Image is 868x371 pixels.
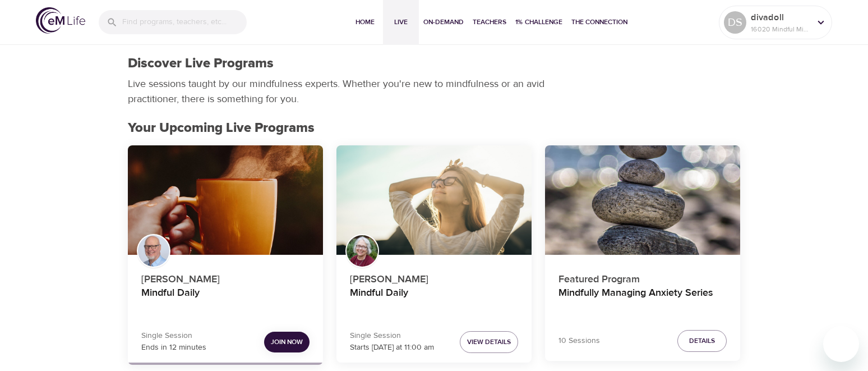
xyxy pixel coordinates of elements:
input: Find programs, teachers, etc... [122,10,247,34]
button: Mindful Daily [128,145,323,255]
button: View Details [460,331,518,353]
button: Details [677,330,727,352]
p: divadoll [751,11,810,24]
span: Home [352,16,378,28]
button: Mindfully Managing Anxiety Series [545,145,740,255]
span: The Connection [571,16,627,28]
p: 16020 Mindful Minutes [751,24,810,34]
p: Live sessions taught by our mindfulness experts. Whether you're new to mindfulness or an avid pra... [128,76,548,107]
h1: Discover Live Programs [128,56,274,72]
p: Featured Program [558,267,727,287]
p: Ends in 12 minutes [141,342,206,354]
span: Live [387,16,414,28]
p: [PERSON_NAME] [141,267,310,287]
p: 10 Sessions [558,335,600,347]
span: View Details [467,336,511,348]
iframe: Button to launch messaging window [823,326,859,362]
p: Single Session [350,330,434,342]
div: DS [724,11,746,34]
p: Single Session [141,330,206,342]
img: logo [36,7,85,34]
button: Mindful Daily [336,145,532,255]
span: On-Demand [423,16,464,28]
span: Details [689,335,715,347]
p: Starts [DATE] at 11:00 am [350,342,434,354]
h4: Mindful Daily [350,287,518,314]
h4: Mindfully Managing Anxiety Series [558,287,727,314]
span: Join Now [271,336,303,348]
h2: Your Upcoming Live Programs [128,120,740,136]
p: [PERSON_NAME] [350,267,518,287]
span: 1% Challenge [515,16,562,28]
button: Join Now [264,332,310,352]
h4: Mindful Daily [141,287,310,314]
span: Teachers [473,16,506,28]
